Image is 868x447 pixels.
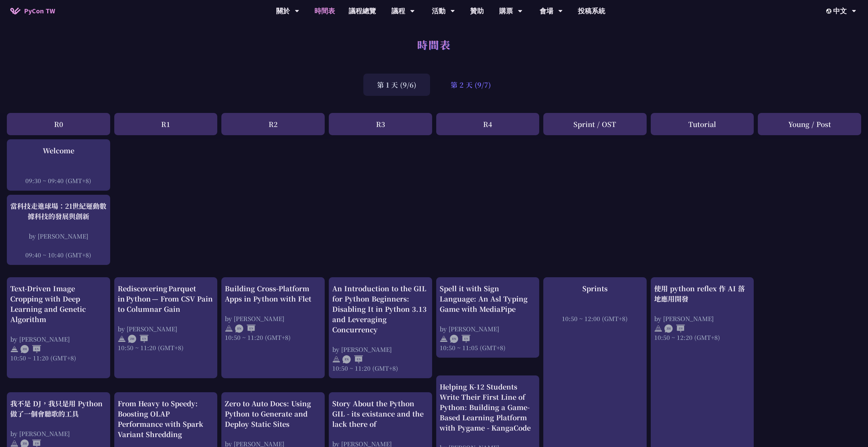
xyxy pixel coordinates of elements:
[332,345,429,354] div: by [PERSON_NAME]
[3,2,62,20] a: PyCon TW
[417,34,451,55] h1: 時間表
[114,113,218,135] div: R1
[10,232,107,240] div: by [PERSON_NAME]
[332,355,340,363] img: svg+xml;base64,PHN2ZyB4bWxucz0iaHR0cDovL3d3dy53My5vcmcvMjAwMC9zdmciIHdpZHRoPSIyNCIgaGVpZ2h0PSIyNC...
[118,283,214,314] div: Rediscovering Parquet in Python — From CSV Pain to Columnar Gain
[440,283,536,314] div: Spell it with Sign Language: An Asl Typing Game with MediaPipe
[10,283,107,324] div: Text-Driven Image Cropping with Deep Learning and Genetic Algorithm
[543,113,647,135] div: Sprint / OST
[450,335,470,343] img: ENEN.5a408d1.svg
[10,354,107,362] div: 10:50 ~ 11:20 (GMT+8)
[10,176,107,185] div: 09:30 ~ 09:40 (GMT+8)
[235,324,256,333] img: ENEN.5a408d1.svg
[10,251,107,259] div: 09:40 ~ 10:40 (GMT+8)
[10,429,107,438] div: by [PERSON_NAME]
[332,283,429,335] div: An Introduction to the GIL for Python Beginners: Disabling It in Python 3.13 and Leveraging Concu...
[225,283,321,304] div: Building Cross-Platform Apps in Python with Flet
[21,345,41,353] img: ZHEN.371966e.svg
[221,113,325,135] div: R2
[654,283,751,304] div: 使用 python reflex 作 AI 落地應用開發
[118,398,214,439] div: From Heavy to Speedy: Boosting OLAP Performance with Spark Variant Shredding
[332,364,429,372] div: 10:50 ~ 11:20 (GMT+8)
[7,113,110,135] div: R0
[10,345,18,353] img: svg+xml;base64,PHN2ZyB4bWxucz0iaHR0cDovL3d3dy53My5vcmcvMjAwMC9zdmciIHdpZHRoPSIyNCIgaGVpZ2h0PSIyNC...
[547,283,643,294] div: Sprints
[363,74,430,96] div: 第 1 天 (9/6)
[329,113,432,135] div: R3
[225,398,321,429] div: Zero to Auto Docs: Using Python to Generate and Deploy Static Sites
[10,201,107,259] a: 當科技走進球場：21世紀運動數據科技的發展與創新 by [PERSON_NAME] 09:40 ~ 10:40 (GMT+8)
[10,335,107,343] div: by [PERSON_NAME]
[332,398,429,429] div: Story About the Python GIL - its existance and the lack there of
[342,355,363,363] img: ENEN.5a408d1.svg
[440,382,536,433] div: Helping K-12 Students Write Their First Line of Python: Building a Game-Based Learning Platform w...
[10,145,107,156] div: Welcome
[10,8,21,14] img: Home icon of PyCon TW 2025
[225,314,321,323] div: by [PERSON_NAME]
[664,324,685,333] img: ZHZH.38617ef.svg
[436,113,540,135] div: R4
[547,314,643,323] div: 10:50 ~ 12:00 (GMT+8)
[128,335,148,343] img: ZHEN.371966e.svg
[440,283,536,352] a: Spell it with Sign Language: An Asl Typing Game with MediaPipe by [PERSON_NAME] 10:50 ~ 11:05 (GM...
[440,335,448,343] img: svg+xml;base64,PHN2ZyB4bWxucz0iaHR0cDovL3d3dy53My5vcmcvMjAwMC9zdmciIHdpZHRoPSIyNCIgaGVpZ2h0PSIyNC...
[10,201,107,221] div: 當科技走進球場：21世紀運動數據科技的發展與創新
[225,333,321,342] div: 10:50 ~ 11:20 (GMT+8)
[118,283,214,352] a: Rediscovering Parquet in Python — From CSV Pain to Columnar Gain by [PERSON_NAME] 10:50 ~ 11:20 (...
[654,333,751,342] div: 10:50 ~ 12:20 (GMT+8)
[651,113,754,135] div: Tutorial
[654,314,751,323] div: by [PERSON_NAME]
[225,283,321,342] a: Building Cross-Platform Apps in Python with Flet by [PERSON_NAME] 10:50 ~ 11:20 (GMT+8)
[332,283,429,372] a: An Introduction to the GIL for Python Beginners: Disabling It in Python 3.13 and Leveraging Concu...
[440,324,536,333] div: by [PERSON_NAME]
[654,324,662,333] img: svg+xml;base64,PHN2ZyB4bWxucz0iaHR0cDovL3d3dy53My5vcmcvMjAwMC9zdmciIHdpZHRoPSIyNCIgaGVpZ2h0PSIyNC...
[440,343,536,352] div: 10:50 ~ 11:05 (GMT+8)
[118,343,214,352] div: 10:50 ~ 11:20 (GMT+8)
[118,324,214,333] div: by [PERSON_NAME]
[758,113,861,135] div: Young / Post
[24,6,55,16] span: PyCon TW
[826,9,833,14] img: Locale Icon
[118,335,126,343] img: svg+xml;base64,PHN2ZyB4bWxucz0iaHR0cDovL3d3dy53My5vcmcvMjAwMC9zdmciIHdpZHRoPSIyNCIgaGVpZ2h0PSIyNC...
[10,398,107,419] div: 我不是 DJ，我只是用 Python 做了一個會聽歌的工具
[654,283,751,342] a: 使用 python reflex 作 AI 落地應用開發 by [PERSON_NAME] 10:50 ~ 12:20 (GMT+8)
[10,283,107,362] a: Text-Driven Image Cropping with Deep Learning and Genetic Algorithm by [PERSON_NAME] 10:50 ~ 11:2...
[225,324,233,333] img: svg+xml;base64,PHN2ZyB4bWxucz0iaHR0cDovL3d3dy53My5vcmcvMjAwMC9zdmciIHdpZHRoPSIyNCIgaGVpZ2h0PSIyNC...
[437,74,505,96] div: 第 2 天 (9/7)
